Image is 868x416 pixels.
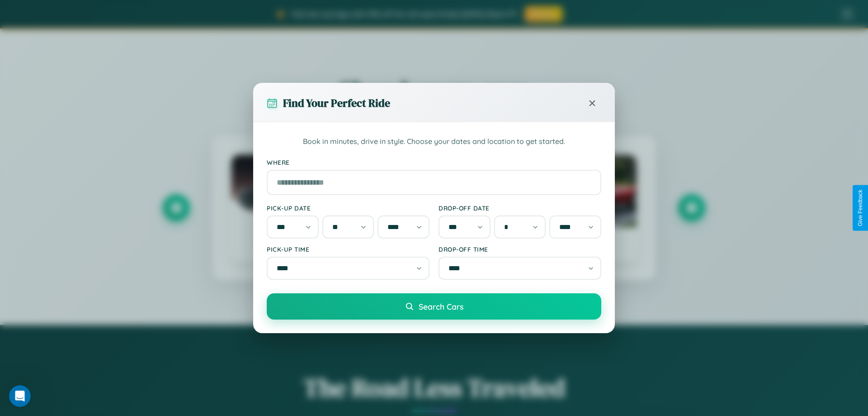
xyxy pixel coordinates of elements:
h3: Find Your Perfect Ride [283,96,390,110]
p: Book in minutes, drive in style. Choose your dates and location to get started. [267,136,601,148]
label: Drop-off Time [439,245,601,253]
label: Pick-up Time [267,245,429,253]
span: Search Cars [419,301,463,311]
button: Search Cars [267,293,601,320]
label: Drop-off Date [439,204,601,212]
label: Where [267,158,601,166]
label: Pick-up Date [267,204,429,212]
